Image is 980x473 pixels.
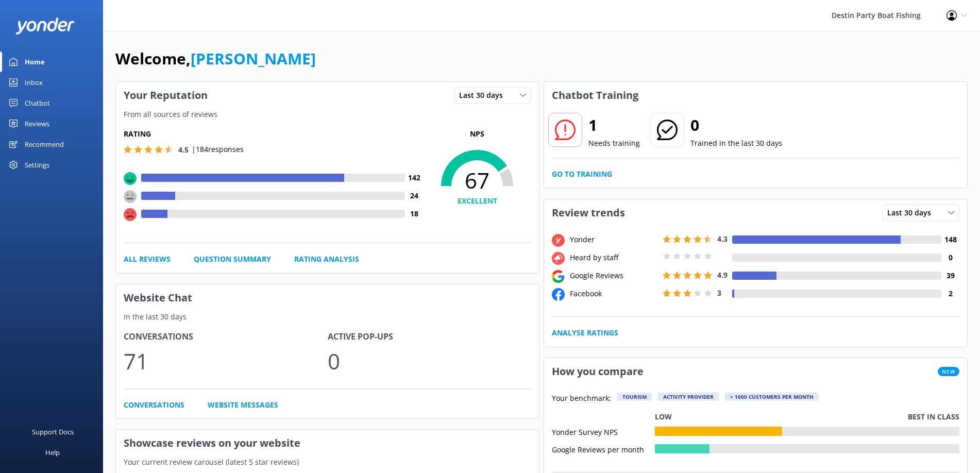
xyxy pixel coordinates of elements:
a: Go to Training [552,168,612,180]
h4: 24 [405,190,423,201]
h4: 18 [405,208,423,219]
h3: Your Reputation [116,82,215,109]
p: Trained in the last 30 days [690,138,782,149]
span: 67 [423,167,531,193]
p: Your current review carousel (latest 5 star reviews) [116,457,539,468]
div: Chatbot [25,93,50,113]
h2: 0 [690,113,782,138]
a: All Reviews [124,254,171,265]
p: Best in class [908,411,959,423]
div: Reviews [25,113,49,134]
span: 3 [717,288,721,298]
p: Low [655,411,672,423]
h3: Showcase reviews on your website [116,430,539,457]
p: From all sources of reviews [116,109,539,120]
p: 0 [328,344,532,378]
a: Conversations [124,399,184,411]
p: Your benchmark: [552,393,611,405]
div: Settings [25,155,49,175]
p: 71 [124,344,328,378]
div: Heard by staff [567,252,660,263]
div: Google Reviews [567,270,660,281]
div: Tourism [617,393,652,401]
div: Support Docs [32,421,74,442]
div: Google Reviews per month [552,444,655,453]
h4: 148 [941,234,959,245]
div: Yonder [567,234,660,245]
span: New [938,367,959,376]
div: Facebook [567,288,660,299]
div: Recommend [25,134,64,155]
h4: 2 [941,288,959,299]
a: Analyse Ratings [552,327,618,339]
a: Question Summary [194,254,271,265]
p: In the last 30 days [116,311,539,323]
h4: Active Pop-ups [328,330,532,344]
h4: EXCELLENT [423,195,531,207]
span: 4.9 [717,270,728,280]
a: Website Messages [208,399,278,411]
h3: Website Chat [116,284,539,311]
img: yonder-white-logo.png [15,18,75,35]
h4: 142 [405,172,423,183]
div: > 1000 customers per month [725,393,819,401]
div: Inbox [25,72,43,93]
h3: How you compare [544,358,651,385]
p: | 184 responses [192,144,244,155]
h2: 1 [588,113,640,138]
p: Needs training [588,138,640,149]
div: Yonder Survey NPS [552,427,655,436]
a: Rating Analysis [294,254,359,265]
h1: Welcome, [115,46,316,71]
p: NPS [423,128,531,140]
span: 4.3 [717,234,728,244]
div: Help [45,442,60,463]
div: Home [25,52,45,72]
span: 4.5 [178,145,189,155]
h5: Rating [124,128,423,140]
h3: Chatbot Training [544,82,646,109]
h4: 39 [941,270,959,281]
span: Last 30 days [459,90,509,101]
h4: Conversations [124,330,328,344]
h3: Review trends [544,199,633,226]
span: Last 30 days [887,207,937,218]
h4: 0 [941,252,959,263]
div: Activity Provider [658,393,719,401]
a: [PERSON_NAME] [191,48,316,69]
